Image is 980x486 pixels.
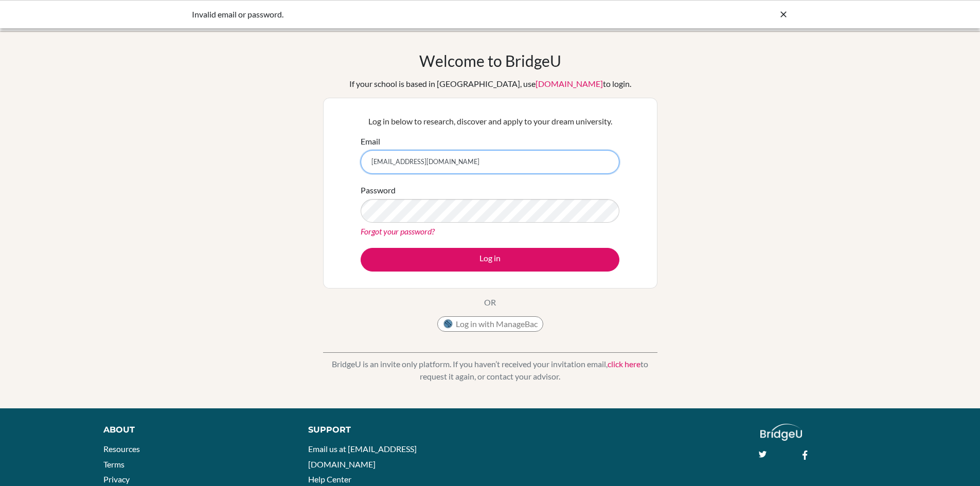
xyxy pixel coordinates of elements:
p: BridgeU is an invite only platform. If you haven’t received your invitation email, to request it ... [323,358,657,383]
a: [DOMAIN_NAME] [536,79,603,88]
div: If your school is based in [GEOGRAPHIC_DATA], use to login. [349,78,631,90]
a: click here [608,359,640,369]
p: Log in below to research, discover and apply to your dream university. [361,115,619,128]
button: Log in [361,248,619,272]
p: OR [484,296,496,309]
a: Terms [103,459,124,469]
a: Email us at [EMAIL_ADDRESS][DOMAIN_NAME] [308,444,417,469]
button: Log in with ManageBac [437,316,543,332]
h1: Welcome to BridgeU [419,51,561,70]
div: Support [308,424,478,436]
div: Invalid email or password. [192,8,634,21]
div: About [103,424,285,436]
a: Resources [103,444,140,454]
a: Forgot your password? [361,226,435,236]
a: Help Center [308,474,351,484]
a: Privacy [103,474,130,484]
label: Password [361,184,396,196]
label: Email [361,135,380,148]
img: logo_white@2x-f4f0deed5e89b7ecb1c2cc34c3e3d731f90f0f143d5ea2071677605dd97b5244.png [760,424,802,441]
